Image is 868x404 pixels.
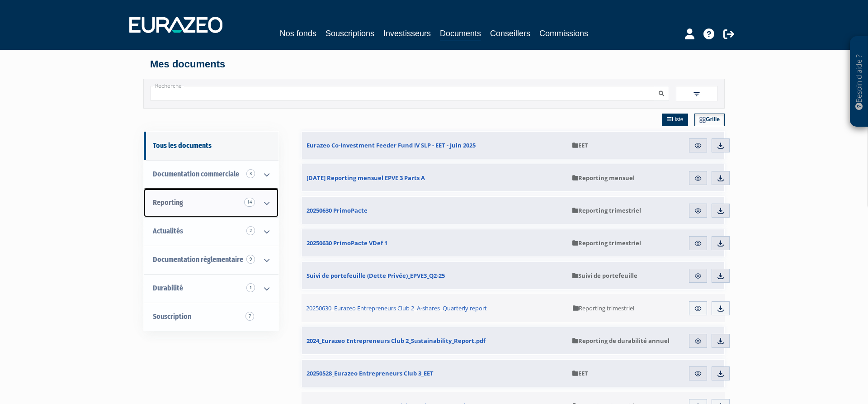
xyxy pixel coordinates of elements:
[307,369,434,377] span: 20250528_Eurazeo Entrepreneurs Club 3_EET
[717,207,725,215] img: download.svg
[307,271,445,280] span: Suivi de portefeuille (Dette Privée)_EPVE3_Q2-25
[694,304,702,313] img: eye.svg
[717,337,725,345] img: download.svg
[572,239,641,247] span: Reporting trimestriel
[717,370,725,378] img: download.svg
[717,142,725,150] img: download.svg
[144,303,278,331] a: Souscription7
[694,114,725,126] a: Grille
[302,132,568,159] a: Eurazeo Co-Investment Feeder Fund IV SLP - EET - Juin 2025
[129,17,222,33] img: 1732889491-logotype_eurazeo_blanc_rvb.png
[151,86,654,101] input: Recherche
[307,337,486,345] span: 2024_Eurazeo Entrepreneurs Club 2_Sustainability_Report.pdf
[153,284,183,292] span: Durabilité
[539,27,588,40] a: Commissions
[854,41,864,123] p: Besoin d'aide ?
[144,274,278,303] a: Durabilité 1
[693,90,701,98] img: filter.svg
[572,271,637,280] span: Suivi de portefeuille
[246,169,255,178] span: 3
[153,170,239,178] span: Documentation commerciale
[694,337,702,345] img: eye.svg
[244,198,255,207] span: 14
[717,304,725,313] img: download.svg
[246,283,255,292] span: 1
[572,174,635,182] span: Reporting mensuel
[153,198,183,207] span: Reporting
[694,142,702,150] img: eye.svg
[302,327,568,354] a: 2024_Eurazeo Entrepreneurs Club 2_Sustainability_Report.pdf
[325,27,374,40] a: Souscriptions
[572,141,588,149] span: EET
[246,255,255,264] span: 9
[573,304,634,312] span: Reporting trimestriel
[307,174,425,182] span: [DATE] Reporting mensuel EPVE 3 Parts A
[144,246,278,274] a: Documentation règlementaire 9
[490,27,530,40] a: Conseillers
[280,27,316,40] a: Nos fonds
[302,360,568,387] a: 20250528_Eurazeo Entrepreneurs Club 3_EET
[383,27,431,40] a: Investisseurs
[150,59,718,70] h4: Mes documents
[307,239,387,247] span: 20250630 PrimoPacte VDef 1
[144,132,278,160] a: Tous les documents
[694,207,702,215] img: eye.svg
[144,160,278,189] a: Documentation commerciale 3
[694,239,702,247] img: eye.svg
[245,312,254,321] span: 7
[144,217,278,246] a: Actualités 2
[306,304,487,312] span: 20250630_Eurazeo Entrepreneurs Club 2_A-shares_Quarterly report
[153,255,243,264] span: Documentation règlementaire
[302,229,568,257] a: 20250630 PrimoPacte VDef 1
[440,27,481,41] a: Documents
[694,174,702,182] img: eye.svg
[694,370,702,378] img: eye.svg
[302,197,568,224] a: 20250630 PrimoPacte
[717,272,725,280] img: download.svg
[662,114,688,126] a: Liste
[153,312,191,321] span: Souscription
[246,226,255,235] span: 2
[572,206,641,214] span: Reporting trimestriel
[694,272,702,280] img: eye.svg
[302,294,568,322] a: 20250630_Eurazeo Entrepreneurs Club 2_A-shares_Quarterly report
[717,239,725,247] img: download.svg
[302,164,568,191] a: [DATE] Reporting mensuel EPVE 3 Parts A
[699,117,706,123] img: grid.svg
[572,337,670,345] span: Reporting de durabilité annuel
[153,227,183,235] span: Actualités
[307,141,476,149] span: Eurazeo Co-Investment Feeder Fund IV SLP - EET - Juin 2025
[717,174,725,182] img: download.svg
[307,206,368,214] span: 20250630 PrimoPacte
[144,189,278,217] a: Reporting 14
[572,369,588,377] span: EET
[302,262,568,289] a: Suivi de portefeuille (Dette Privée)_EPVE3_Q2-25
